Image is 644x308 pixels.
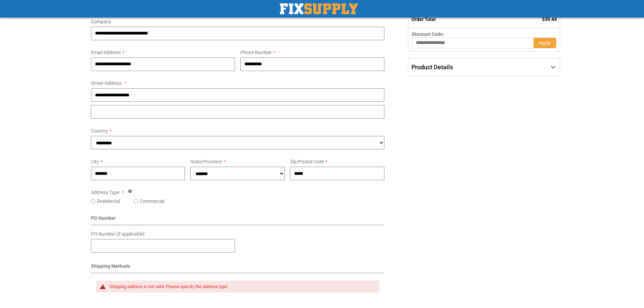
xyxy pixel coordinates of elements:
[91,80,122,86] span: Street Address
[240,50,272,55] span: Phone Number
[533,38,556,48] button: Apply
[140,198,165,205] label: Commercial
[91,263,385,273] div: Shipping Methods
[542,17,557,22] span: $39.44
[91,215,385,225] div: PO Number
[411,17,436,22] strong: Order Total
[411,64,453,71] span: Product Details
[110,284,373,289] div: Shipping address is not valid. Please specify the address type.
[190,159,222,164] span: State/Province
[412,31,444,37] span: Discount Code:
[539,40,551,46] span: Apply
[280,3,358,14] img: Fix Industrial Supply
[280,3,358,14] a: store logo
[91,50,121,55] span: Email Address
[91,19,111,24] span: Company
[91,128,108,134] span: Country
[91,159,99,164] span: City
[91,231,145,237] span: PO Number (if applicable)
[97,198,120,205] label: Residential
[91,190,119,195] span: Address Type
[290,159,324,164] span: Zip/Postal Code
